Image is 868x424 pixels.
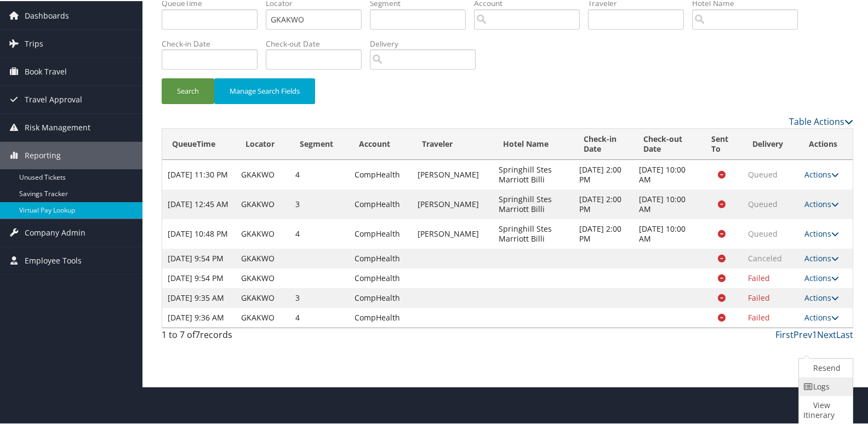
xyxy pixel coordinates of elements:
button: Manage Search Fields [214,77,315,103]
th: Check-out Date: activate to sort column ascending [633,128,701,159]
label: Check-in Date [162,37,266,48]
span: Dashboards [25,1,69,28]
a: Actions [804,227,839,238]
th: Check-in Date: activate to sort column descending [574,128,633,159]
span: Company Admin [25,218,85,245]
td: [DATE] 10:48 PM [162,218,236,248]
td: [DATE] 9:35 AM [162,287,236,307]
div: 1 to 7 of records [162,327,322,346]
span: Book Travel [25,57,67,84]
span: Trips [25,29,43,56]
td: GKAKWO [236,188,290,218]
a: Actions [804,311,839,322]
td: 4 [290,218,349,248]
a: Actions [804,291,839,302]
td: GKAKWO [236,267,290,287]
a: First [775,328,793,340]
td: CompHealth [349,188,412,218]
a: Last [836,328,853,340]
th: Sent To: activate to sort column ascending [701,128,743,159]
span: Employee Tools [25,246,82,273]
td: [DATE] 2:00 PM [574,159,633,188]
th: Delivery: activate to sort column ascending [743,128,799,159]
a: Actions [804,198,839,208]
label: Check-out Date [266,37,370,48]
span: Reporting [25,141,61,168]
td: [DATE] 9:54 PM [162,267,236,287]
th: Actions [799,128,853,159]
td: GKAKWO [236,159,290,188]
td: CompHealth [349,218,412,248]
td: CompHealth [349,248,412,267]
a: Next [817,328,836,340]
th: Locator: activate to sort column ascending [236,128,290,159]
th: Traveler: activate to sort column ascending [412,128,493,159]
td: CompHealth [349,287,412,307]
a: Logs [799,376,850,395]
td: [DATE] 9:36 AM [162,307,236,326]
td: [PERSON_NAME] [412,159,493,188]
td: [DATE] 10:00 AM [633,218,701,248]
span: Queued [748,198,778,208]
td: GKAKWO [236,287,290,307]
a: 1 [812,328,817,340]
a: Resend [799,358,850,376]
td: [DATE] 12:45 AM [162,188,236,218]
td: [DATE] 10:00 AM [633,159,701,188]
td: Springhill Stes Marriott Billi [493,218,574,248]
td: GKAKWO [236,307,290,326]
td: [PERSON_NAME] [412,218,493,248]
a: Table Actions [789,114,853,127]
a: Actions [804,168,839,179]
span: Failed [748,272,770,282]
span: Failed [748,291,770,302]
a: Actions [804,272,839,282]
td: CompHealth [349,159,412,188]
a: Prev [793,328,812,340]
td: GKAKWO [236,248,290,267]
td: Springhill Stes Marriott Billi [493,188,574,218]
th: Segment: activate to sort column ascending [290,128,349,159]
td: 4 [290,307,349,326]
span: Queued [748,168,778,179]
td: [DATE] 2:00 PM [574,188,633,218]
span: Queued [748,227,778,238]
a: Actions [804,252,839,262]
td: 3 [290,188,349,218]
span: Failed [748,311,770,322]
td: [PERSON_NAME] [412,188,493,218]
th: QueueTime: activate to sort column ascending [162,128,236,159]
td: CompHealth [349,307,412,326]
td: [DATE] 9:54 PM [162,248,236,267]
a: View Itinerary [799,395,850,423]
span: Risk Management [25,113,90,140]
td: CompHealth [349,267,412,287]
td: GKAKWO [236,218,290,248]
th: Hotel Name: activate to sort column ascending [493,128,574,159]
td: [DATE] 10:00 AM [633,188,701,218]
td: 3 [290,287,349,307]
td: Springhill Stes Marriott Billi [493,159,574,188]
td: 4 [290,159,349,188]
label: Delivery [370,37,484,48]
th: Account: activate to sort column ascending [349,128,412,159]
span: Travel Approval [25,85,82,112]
span: 7 [195,328,200,340]
span: Canceled [748,252,782,262]
td: [DATE] 11:30 PM [162,159,236,188]
td: [DATE] 2:00 PM [574,218,633,248]
button: Search [162,77,214,103]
